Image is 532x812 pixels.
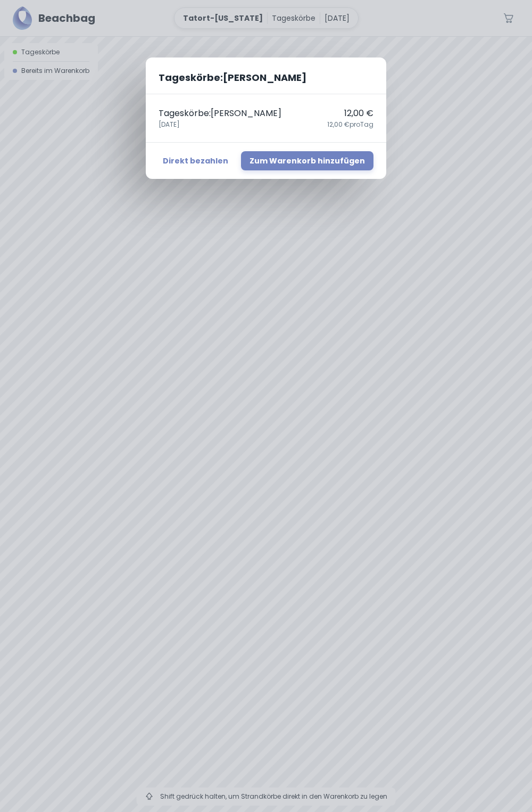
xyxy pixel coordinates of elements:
h2: Tageskörbe : [PERSON_NAME] [146,58,386,94]
p: 12,00 € [344,107,373,120]
button: Zum Warenkorb hinzufügen [241,151,373,170]
button: Direkt bezahlen [159,151,232,170]
span: [DATE] [159,120,180,129]
span: 12,00 € pro Tag [327,120,373,129]
p: Tageskörbe : [PERSON_NAME] [159,107,281,120]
